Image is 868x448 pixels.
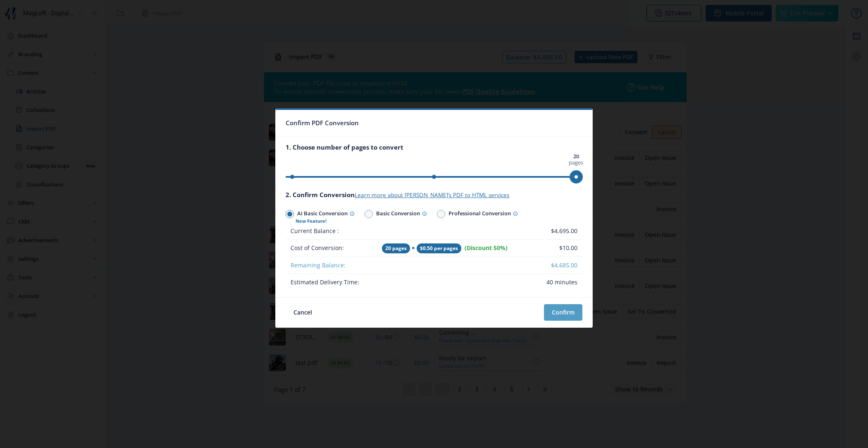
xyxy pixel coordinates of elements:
button: Confirm [544,304,582,321]
td: Estimated Delivery Time: [286,274,377,291]
strong: × [412,244,415,252]
td: $4,685.00 [535,257,582,274]
a: Learn more about [PERSON_NAME]’s PDF to HTML services [355,191,509,199]
td: 40 minutes [535,274,582,291]
span: Basic Conversion [373,208,427,220]
td: $4,695.00 [535,223,582,240]
td: Remaining Balance: [286,257,377,274]
td: Current Balance : [286,223,377,240]
span: Professional Conversion [445,208,518,220]
strong: 20 [573,153,579,160]
span: (Discount 50%) [465,244,508,252]
span: ngx-slider [570,170,583,183]
div: 2. Confirm Conversion [286,191,582,199]
td: $10.00 [535,240,582,257]
span: $0.50 per pages [417,243,461,253]
nb-card-header: Confirm PDF Conversion [276,110,592,136]
span: pages [568,153,584,166]
div: 1. Choose number of pages to convert [286,143,582,151]
span: 20 pages [382,243,410,253]
td: Cost of Conversion: [286,240,377,257]
ngx-slider: ngx-slider [286,176,582,178]
span: AI Basic Conversion [294,208,355,220]
button: Cancel [286,304,320,321]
